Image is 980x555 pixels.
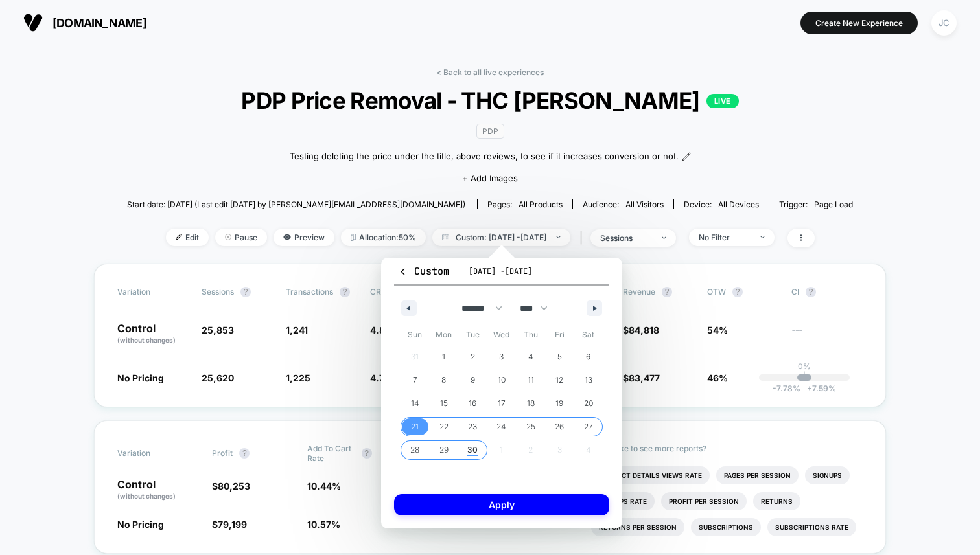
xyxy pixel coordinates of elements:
[487,324,517,345] span: Wed
[516,345,545,368] button: 4
[441,368,446,392] span: 8
[798,361,811,371] p: 0%
[557,345,562,368] span: 5
[286,324,308,335] span: 1,241
[218,481,250,492] span: 80,253
[439,415,449,438] span: 22
[487,368,517,392] button: 10
[401,392,430,415] button: 14
[623,324,659,335] span: $
[239,448,250,459] button: ?
[401,368,430,392] button: 7
[202,287,234,297] span: Sessions
[458,392,487,415] button: 16
[545,345,574,368] button: 5
[202,372,234,383] span: 25,620
[117,479,199,501] p: Control
[691,518,761,536] li: Subscriptions
[556,236,561,238] img: end
[699,232,751,242] div: No Filter
[430,438,459,462] button: 29
[800,383,836,393] span: 7.59 %
[430,345,459,368] button: 1
[498,368,506,392] span: 10
[240,287,251,297] button: ?
[623,372,660,383] span: $
[732,287,743,297] button: ?
[117,444,189,463] span: Variation
[707,287,778,297] span: OTW
[591,518,684,536] li: Returns Per Session
[117,372,164,383] span: No Pricing
[410,438,419,462] span: 28
[430,368,459,392] button: 8
[413,368,417,392] span: 7
[623,287,655,297] span: Revenue
[760,236,765,238] img: end
[202,324,234,335] span: 25,853
[340,287,350,297] button: ?
[516,415,545,438] button: 25
[398,265,449,278] span: Custom
[662,236,666,239] img: end
[791,287,863,297] span: CI
[586,345,590,368] span: 6
[803,371,806,381] p: |
[528,345,533,368] span: 4
[800,12,918,34] button: Create New Experience
[487,392,517,415] button: 17
[814,199,853,209] span: Page Load
[117,336,176,344] span: (without changes)
[307,481,341,492] span: 10.44 %
[931,10,957,36] div: JC
[767,518,856,536] li: Subscriptions Rate
[394,494,609,515] button: Apply
[467,438,478,462] span: 30
[440,392,448,415] span: 15
[528,368,534,392] span: 11
[439,438,449,462] span: 29
[52,16,146,30] span: [DOMAIN_NAME]
[805,466,850,484] li: Signups
[394,264,609,286] button: Custom[DATE] -[DATE]
[436,67,544,77] a: < Back to all live experiences
[600,233,652,243] div: sessions
[401,415,430,438] button: 21
[585,368,592,392] span: 13
[458,438,487,462] button: 30
[555,392,563,415] span: 19
[516,368,545,392] button: 11
[629,324,659,335] span: 84,818
[212,481,250,492] span: $
[471,368,475,392] span: 9
[471,345,475,368] span: 2
[458,324,487,345] span: Tue
[362,448,372,459] button: ?
[487,345,517,368] button: 3
[519,199,563,209] span: all products
[555,415,564,438] span: 26
[290,150,679,163] span: Testing deleting the price under the title, above reviews, to see if it increases conversion or not.
[516,392,545,415] button: 18
[442,234,449,240] img: calendar
[716,466,799,484] li: Pages Per Session
[458,345,487,368] button: 2
[468,415,477,438] span: 23
[469,266,532,277] span: [DATE] - [DATE]
[442,345,445,368] span: 1
[591,444,863,453] p: Would like to see more reports?
[476,124,504,139] span: PDP
[574,345,603,368] button: 6
[545,392,574,415] button: 19
[516,324,545,345] span: Thu
[23,13,43,32] img: Visually logo
[127,199,465,209] span: Start date: [DATE] (Last edit [DATE] by [PERSON_NAME][EMAIL_ADDRESS][DOMAIN_NAME])
[791,326,863,345] span: ---
[499,345,504,368] span: 3
[625,199,664,209] span: All Visitors
[574,415,603,438] button: 27
[117,323,189,345] p: Control
[487,415,517,438] button: 24
[341,229,426,246] span: Allocation: 50%
[753,492,800,510] li: Returns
